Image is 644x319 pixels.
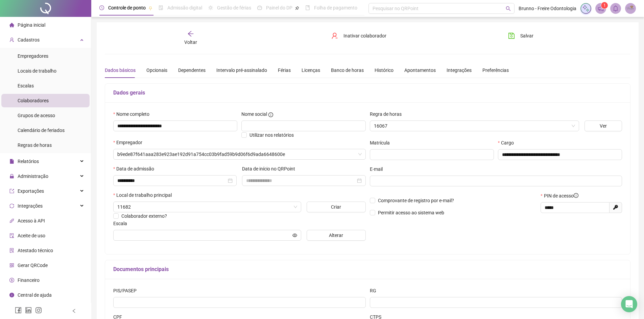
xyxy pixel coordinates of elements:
div: Licenças [302,67,320,74]
div: Preferências [482,67,509,74]
span: pushpin [148,6,152,10]
sup: 1 [601,2,608,9]
span: Controle de ponto [108,5,146,10]
span: Voltar [184,39,197,45]
span: save [508,32,515,39]
div: Integrações [447,67,472,74]
div: Banco de horas [331,67,364,74]
h5: Dados gerais [113,89,622,97]
div: Histórico [375,67,393,74]
h5: Documentos principais [113,265,622,273]
span: info-circle [574,193,578,198]
span: PIN de acesso [544,192,578,200]
span: info-circle [268,112,273,117]
span: Gerar QRCode [18,263,48,268]
span: Empregadores [18,53,48,59]
span: lock [9,174,14,179]
label: PIS/PASEP [113,287,141,294]
span: Relatórios [18,159,39,164]
span: b9ede87f641aaa283e923ae192d91a754cc03b9fad59b9d06f6d9ada6648600e [117,149,362,159]
button: Alterar [307,230,366,241]
span: Grupos de acesso [18,113,55,118]
span: Folha de pagamento [314,5,357,10]
span: audit [9,233,14,238]
button: Ver [585,121,622,131]
label: E-mail [370,165,387,173]
div: Dependentes [178,67,206,74]
span: eye [292,233,297,238]
span: home [9,23,14,27]
span: file [9,159,14,164]
span: Central de ajuda [18,292,52,298]
label: Escala [113,220,132,227]
span: bell [613,5,619,11]
span: search [506,6,511,11]
span: dashboard [257,5,262,10]
span: book [305,5,310,10]
span: Cadastros [18,37,40,43]
span: api [9,218,14,223]
span: 1 [603,3,606,8]
span: linkedin [25,307,32,314]
span: Ver [600,122,607,130]
img: 21297 [625,3,636,14]
span: Locais de trabalho [18,68,56,74]
span: Integrações [18,203,43,209]
label: Data de admissão [113,165,159,172]
label: Empregador [113,139,147,146]
span: file-done [159,5,163,10]
div: Open Intercom Messenger [621,296,637,312]
span: info-circle [9,293,14,297]
span: Inativar colaborador [343,32,386,39]
span: Aceite de uso [18,233,45,238]
label: RG [370,287,381,294]
span: pushpin [295,6,299,10]
div: Intervalo pré-assinalado [216,67,267,74]
span: user-delete [331,32,338,39]
span: qrcode [9,263,14,268]
div: Opcionais [146,67,167,74]
span: Permitir acesso ao sistema web [378,210,444,215]
span: Utilizar nos relatórios [249,132,294,138]
span: export [9,189,14,193]
span: facebook [15,307,22,314]
span: Exportações [18,188,44,194]
span: Financeiro [18,277,40,283]
span: Alterar [329,232,343,239]
label: Regra de horas [370,110,406,118]
span: Comprovante de registro por e-mail? [378,198,454,203]
button: Inativar colaborador [326,30,391,41]
label: Cargo [498,139,518,147]
span: Administração [18,174,48,179]
img: sparkle-icon.fc2bf0ac1784a2077858766a79e2daf3.svg [582,5,590,12]
span: dollar [9,278,14,283]
span: Gestão de férias [217,5,251,10]
span: Admissão digital [167,5,202,10]
button: Salvar [503,30,539,41]
span: Calendário de feriados [18,128,65,133]
label: Local de trabalho principal [113,191,176,199]
span: left [72,309,76,313]
span: user-add [9,37,14,42]
div: Férias [278,67,291,74]
div: Apontamentos [404,67,436,74]
span: 11682 [117,202,297,212]
label: Matrícula [370,139,394,147]
div: Dados básicos [105,67,136,74]
span: Brunno - Freire Odontologia [519,5,576,12]
span: Salvar [520,32,533,39]
button: Criar [307,202,366,212]
span: Colaborador externo? [121,213,167,219]
span: notification [598,5,604,11]
span: Painel do DP [266,5,292,10]
span: solution [9,248,14,253]
span: 16067 [374,121,575,131]
span: Escalas [18,83,34,88]
span: Nome social [241,110,267,118]
span: sun [208,5,213,10]
span: Criar [331,203,341,211]
label: Nome completo [113,110,154,118]
span: Atestado técnico [18,248,53,253]
span: sync [9,204,14,208]
span: instagram [35,307,42,314]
